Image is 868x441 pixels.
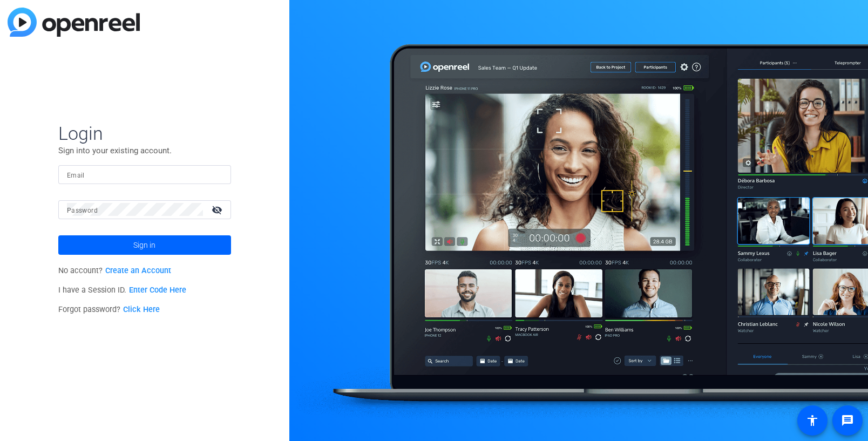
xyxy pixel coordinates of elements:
[58,266,171,275] span: No account?
[67,168,222,181] input: Enter Email Address
[58,122,231,145] span: Login
[841,414,854,427] mat-icon: message
[67,172,85,179] mat-label: Email
[58,145,231,157] p: Sign into your existing account.
[806,414,819,427] mat-icon: accessibility
[129,286,186,295] a: Enter Code Here
[8,8,140,37] img: blue-gradient.svg
[205,202,231,218] mat-icon: visibility_off
[58,235,231,255] button: Sign in
[67,207,98,214] mat-label: Password
[58,286,186,295] span: I have a Session ID.
[133,232,155,259] span: Sign in
[105,266,171,275] a: Create an Account
[123,305,160,314] a: Click Here
[58,305,160,314] span: Forgot password?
